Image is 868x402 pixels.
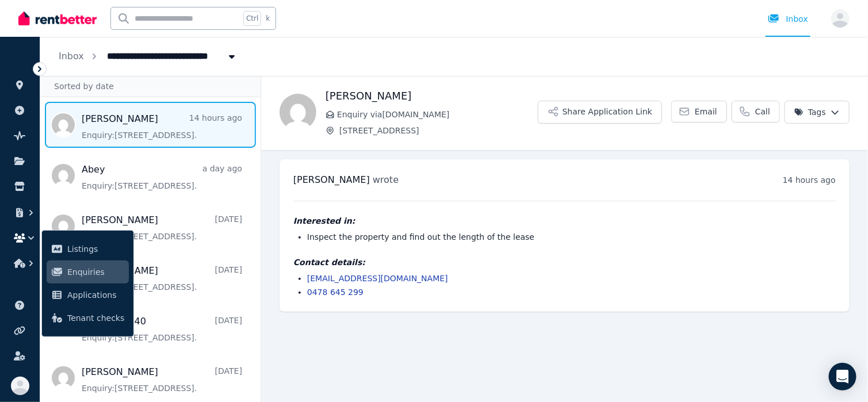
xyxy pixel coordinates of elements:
[280,94,316,131] img: Vicki Thomas
[67,311,124,325] span: Tenant checks
[732,101,780,122] a: Call
[829,363,856,390] div: Open Intercom Messenger
[47,307,129,330] a: Tenant checks
[47,261,129,284] a: Enquiries
[695,106,717,117] span: Email
[243,11,261,26] span: Ctrl
[768,13,808,25] div: Inbox
[783,175,836,185] time: 14 hours ago
[40,37,256,76] nav: Breadcrumb
[59,51,84,62] a: Inbox
[82,315,242,343] a: 0422 417 740[DATE]Enquiry:[STREET_ADDRESS].
[307,288,364,297] a: 0478 645 299
[266,14,270,23] span: k
[82,264,242,293] a: [PERSON_NAME][DATE]Enquiry:[STREET_ADDRESS].
[293,256,836,268] h4: Contact details:
[326,88,538,104] h1: [PERSON_NAME]
[82,163,242,192] a: Abeya day agoEnquiry:[STREET_ADDRESS].
[794,106,826,118] span: Tags
[293,174,370,185] span: [PERSON_NAME]
[67,242,124,256] span: Listings
[538,101,662,124] button: Share Application Link
[755,106,770,117] span: Call
[82,365,242,394] a: [PERSON_NAME][DATE]Enquiry:[STREET_ADDRESS].
[82,213,242,242] a: [PERSON_NAME][DATE]Enquiry:[STREET_ADDRESS].
[293,215,836,227] h4: Interested in:
[67,265,124,279] span: Enquiries
[373,174,399,185] span: wrote
[47,238,129,261] a: Listings
[40,75,261,97] div: Sorted by date
[307,274,448,283] a: [EMAIL_ADDRESS][DOMAIN_NAME]
[337,109,538,120] span: Enquiry via [DOMAIN_NAME]
[307,231,836,243] li: Inspect the property and find out the length of the lease
[47,284,129,307] a: Applications
[67,288,124,302] span: Applications
[82,112,242,141] a: [PERSON_NAME]14 hours agoEnquiry:[STREET_ADDRESS].
[18,10,97,27] img: RentBetter
[671,101,727,122] a: Email
[785,101,850,124] button: Tags
[339,125,538,136] span: [STREET_ADDRESS]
